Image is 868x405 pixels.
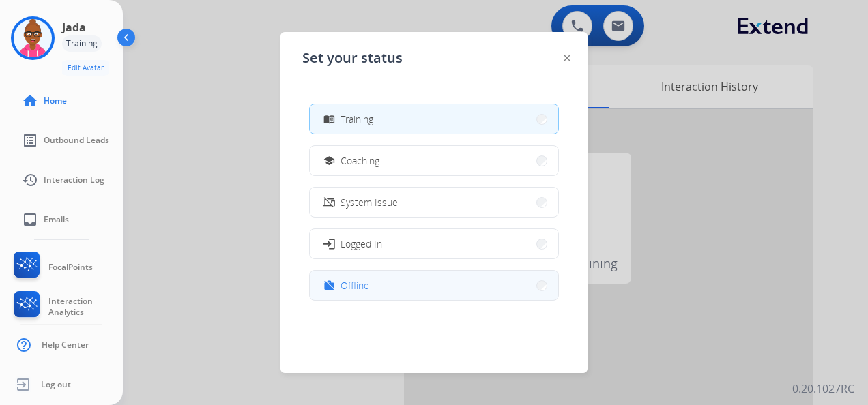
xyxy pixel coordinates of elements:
mat-icon: login [322,237,336,250]
span: Interaction Log [44,175,104,185]
div: Training [62,35,102,52]
mat-icon: work_off [323,280,335,291]
span: Home [44,95,67,106]
span: FocalPoints [48,262,93,273]
mat-icon: school [323,155,335,166]
button: System Issue [310,187,558,217]
mat-icon: menu_book [323,113,335,125]
a: FocalPoints [11,252,93,283]
mat-icon: history [22,172,38,188]
mat-icon: phonelink_off [323,196,335,208]
span: Training [341,112,373,126]
button: Edit Avatar [62,60,109,76]
span: Interaction Analytics [48,296,123,318]
img: avatar [14,19,52,57]
mat-icon: list_alt [22,132,38,149]
button: Offline [310,271,558,300]
mat-icon: home [22,93,38,109]
span: System Issue [341,195,398,209]
span: Offline [341,278,369,292]
span: Set your status [302,48,403,67]
span: Logged In [341,237,382,251]
button: Training [310,104,558,134]
h3: Jada [62,19,86,35]
a: Interaction Analytics [11,291,123,322]
img: close-button [564,55,570,61]
p: 0.20.1027RC [792,380,854,397]
button: Coaching [310,146,558,175]
span: Outbound Leads [44,135,109,146]
span: Log out [41,379,71,390]
span: Help Center [42,340,89,350]
mat-icon: inbox [22,211,38,228]
button: Logged In [310,229,558,258]
span: Emails [44,214,69,225]
span: Coaching [341,153,379,168]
